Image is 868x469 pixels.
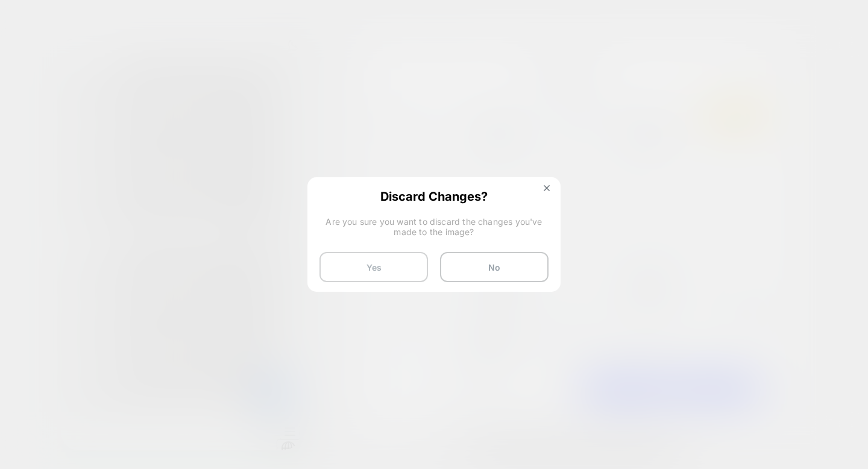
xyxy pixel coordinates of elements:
img: close [544,185,550,191]
span: Are you sure you want to discard the changes you've made to the image? [319,216,549,237]
span: Discard Changes? [319,189,549,201]
button: No [440,252,549,282]
button: Menu [218,387,239,401]
button: Yes [319,252,428,282]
